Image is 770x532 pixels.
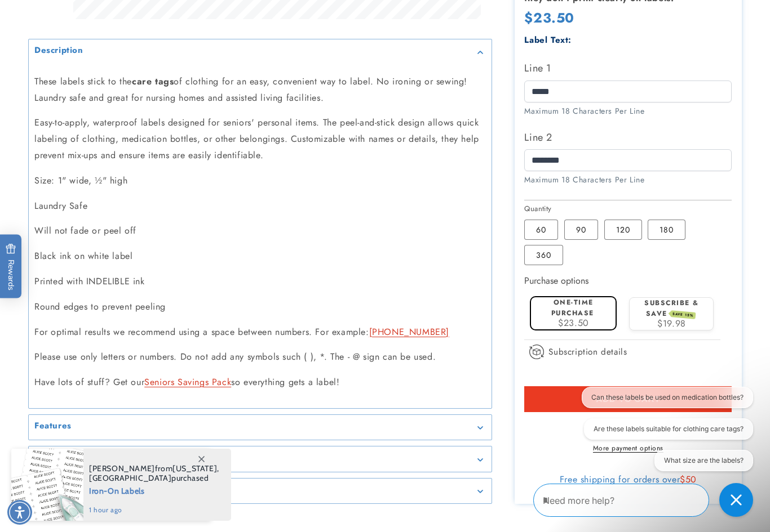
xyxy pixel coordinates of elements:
[7,500,32,525] div: Accessibility Menu
[524,8,574,28] span: $23.50
[648,220,685,240] label: 180
[34,324,486,341] p: For optimal results we recommend using a space between numbers. For example:
[34,223,486,239] p: Will not fade or peel off
[29,446,492,472] summary: Details
[524,34,572,46] label: Label Text:
[34,45,83,56] h2: Description
[524,443,732,453] a: More payment options
[657,317,686,330] span: $19.98
[369,325,449,338] a: call 732 987 3915
[34,421,72,432] h2: Features
[34,274,486,290] p: Printed with INDELIBLE ink
[89,464,219,483] span: from , purchased
[89,473,171,483] span: [GEOGRAPHIC_DATA]
[551,297,594,318] label: One-time purchase
[34,173,486,189] p: Size: 1" wide, ½" high
[548,345,627,359] span: Subscription details
[34,115,486,163] p: Easy-to-apply, waterproof labels designed for seniors' personal items. The peel-and-stick design ...
[524,274,588,287] label: Purchase options
[644,298,699,319] label: Subscribe & save
[524,474,732,485] div: Free shipping for orders over
[524,386,732,412] button: Add to cart
[6,243,16,290] span: Rewards
[671,310,696,319] span: SAVE 15%
[144,375,231,388] a: Seniors Savings Pack
[558,316,589,329] span: $23.50
[524,245,563,265] label: 360
[34,248,486,265] p: Black ink on white label
[89,505,219,515] span: 1 hour ago
[524,174,732,186] div: Maximum 18 Characters Per Line
[132,75,174,88] strong: care tags
[34,299,486,315] p: Round edges to prevent peeling
[604,220,642,240] label: 120
[29,39,492,65] summary: Description
[34,198,486,214] p: Laundry Safe
[524,128,732,146] label: Line 2
[533,479,759,521] iframe: Gorgias Floating Chat
[34,74,486,106] p: These labels stick to the of clothing for an easy, convenient way to label. No ironing or sewing!...
[29,479,492,504] summary: Inclusive assortment
[524,105,732,117] div: Maximum 18 Characters Per Line
[524,220,558,240] label: 60
[89,483,219,497] span: Iron-On Labels
[524,203,552,214] legend: Quantity
[564,220,598,240] label: 90
[29,415,492,440] summary: Features
[172,463,217,473] span: [US_STATE]
[34,374,486,391] p: Have lots of stuff? Get our so everything gets a label!
[568,387,759,481] iframe: Gorgias live chat conversation starters
[9,442,143,476] iframe: Sign Up via Text for Offers
[524,59,732,77] label: Line 1
[34,349,486,365] p: Please use only letters or numbers. Do not add any symbols such ( ), *. The - @ sign can be used.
